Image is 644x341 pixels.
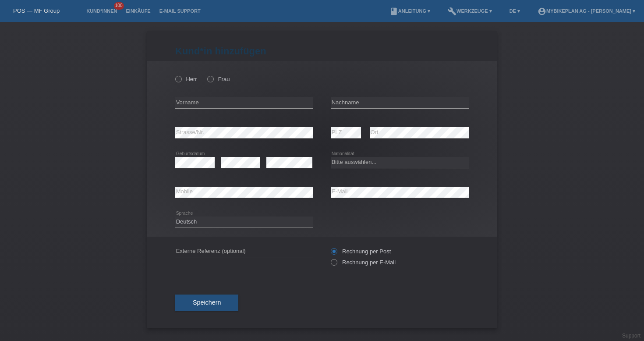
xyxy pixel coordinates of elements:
[538,7,546,16] i: account_circle
[193,299,221,306] span: Speichern
[385,8,435,14] a: bookAnleitung ▾
[622,333,640,339] a: Support
[207,76,230,82] label: Frau
[175,46,469,57] h1: Kund*in hinzufügen
[207,76,213,82] input: Frau
[331,248,391,255] label: Rechnung per Post
[175,76,181,82] input: Herr
[175,295,238,311] button: Speichern
[331,259,336,270] input: Rechnung per E-Mail
[331,248,336,259] input: Rechnung per Post
[175,76,197,82] label: Herr
[155,8,205,14] a: E-Mail Support
[114,2,124,10] span: 100
[121,8,155,14] a: Einkäufe
[13,7,60,14] a: POS — MF Group
[82,8,121,14] a: Kund*innen
[533,8,640,14] a: account_circleMybikeplan AG - [PERSON_NAME] ▾
[448,7,456,16] i: build
[389,7,398,16] i: book
[331,259,396,266] label: Rechnung per E-Mail
[505,8,524,14] a: DE ▾
[443,8,496,14] a: buildWerkzeuge ▾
